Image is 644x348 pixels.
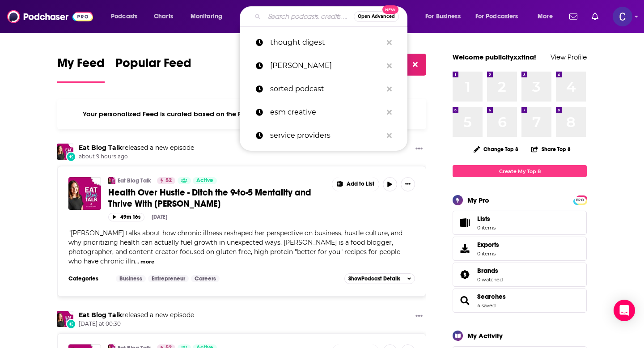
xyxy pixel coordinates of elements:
[412,311,426,322] button: Show More Button
[456,268,474,281] a: Brands
[193,177,217,184] a: Active
[191,10,222,23] span: Monitoring
[456,242,474,255] span: Exports
[614,300,635,321] div: Open Intercom Messenger
[57,144,73,160] img: Eat Blog Talk
[401,177,415,191] button: Show More Button
[79,144,194,152] h3: released a new episode
[140,258,154,266] button: more
[453,211,587,235] a: Lists
[425,10,461,23] span: For Business
[115,55,191,83] a: Popular Feed
[477,241,499,249] span: Exports
[116,275,146,282] a: Business
[467,196,489,204] div: My Pro
[79,153,194,161] span: about 9 hours ago
[358,14,395,19] span: Open Advanced
[477,267,503,275] a: Brands
[66,152,76,161] div: New Episode
[453,237,587,261] a: Exports
[475,10,518,23] span: For Podcasters
[477,250,499,257] span: 0 items
[477,267,498,275] span: Brands
[184,9,234,24] button: open menu
[419,9,472,24] button: open menu
[575,196,585,203] a: PRO
[344,273,415,284] button: ShowPodcast Details
[551,53,587,61] a: View Profile
[613,7,632,26] button: Show profile menu
[154,10,173,23] span: Charts
[68,177,101,210] img: Health Over Hustle - Ditch the 9-to-5 Mentality and Thrive With Kim Cauti
[477,215,490,223] span: Lists
[477,302,496,309] a: 4 saved
[108,177,115,184] img: Eat Blog Talk
[240,77,407,101] a: sorted podcast
[467,331,503,340] div: My Activity
[57,99,426,129] div: Your personalized Feed is curated based on the Podcasts, Creators, Users, and Lists that you Follow.
[270,54,382,77] p: emma mcgoldrick
[115,55,191,76] span: Popular Feed
[148,275,189,282] a: Entrepreneur
[248,6,416,27] div: Search podcasts, credits, & more...
[57,55,105,76] span: My Feed
[453,165,587,177] a: Create My Top 8
[165,176,172,185] span: 52
[152,214,167,220] div: [DATE]
[613,7,632,26] img: User Profile
[79,320,194,328] span: [DATE] at 00:30
[240,54,407,77] a: [PERSON_NAME]
[477,215,496,223] span: Lists
[118,177,151,184] a: Eat Blog Talk
[270,124,382,147] p: service providers
[348,276,400,282] span: Show Podcast Details
[332,177,379,191] button: Show More Button
[270,31,382,54] p: thought digest
[477,225,496,231] span: 0 items
[240,124,407,147] a: service providers
[453,53,536,61] a: Welcome publicityxxtina!
[108,213,144,221] button: 49m 16s
[270,77,382,101] p: sorted podcast
[240,31,407,54] a: thought digest
[270,101,382,124] p: esm creative
[477,293,506,301] a: Searches
[453,289,587,313] span: Searches
[477,276,503,283] a: 0 watched
[108,187,311,209] span: Health Over Hustle - Ditch the 9-to-5 Mentality and Thrive With [PERSON_NAME]
[68,229,402,265] span: "
[468,144,524,155] button: Change Top 8
[68,275,109,282] h3: Categories
[347,181,374,187] span: Add to List
[613,7,632,26] span: Logged in as publicityxxtina
[588,9,602,24] a: Show notifications dropdown
[135,257,139,265] span: ...
[264,9,354,24] input: Search podcasts, credits, & more...
[7,8,93,25] img: Podchaser - Follow, Share and Rate Podcasts
[191,275,220,282] a: Careers
[538,10,553,23] span: More
[79,311,194,319] h3: released a new episode
[456,216,474,229] span: Lists
[566,9,581,24] a: Show notifications dropdown
[240,101,407,124] a: esm creative
[111,10,137,23] span: Podcasts
[354,11,399,22] button: Open AdvancedNew
[456,294,474,307] a: Searches
[79,144,122,152] a: Eat Blog Talk
[57,311,73,327] img: Eat Blog Talk
[531,9,564,24] button: open menu
[68,229,402,265] span: [PERSON_NAME] talks about how chronic illness reshaped her perspective on business, hustle cultur...
[531,140,571,158] button: Share Top 8
[79,311,122,319] a: Eat Blog Talk
[105,9,149,24] button: open menu
[57,55,105,83] a: My Feed
[196,176,213,185] span: Active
